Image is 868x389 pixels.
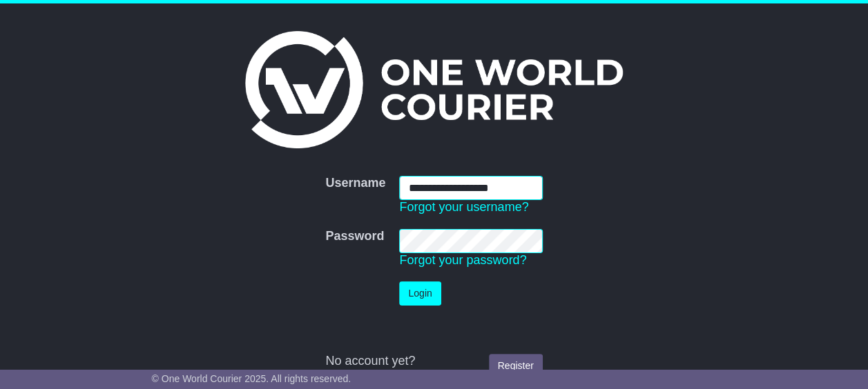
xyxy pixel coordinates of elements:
label: Username [325,176,385,191]
img: One World [245,31,622,148]
div: No account yet? [325,354,542,369]
button: Login [399,281,441,306]
label: Password [325,229,384,244]
a: Forgot your username? [399,200,528,214]
a: Register [489,354,543,378]
span: © One World Courier 2025. All rights reserved. [152,373,351,384]
a: Forgot your password? [399,253,526,267]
